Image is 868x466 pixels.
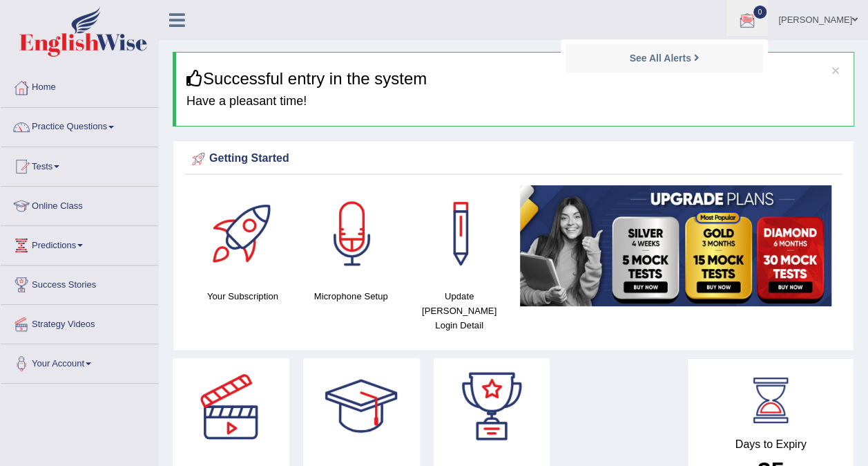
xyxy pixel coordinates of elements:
a: Success Stories [1,265,158,300]
h3: Successful entry in the system [186,70,843,88]
a: Your Account [1,344,158,379]
a: Predictions [1,226,158,261]
strong: See All Alerts [629,53,691,64]
div: Getting Started [189,149,838,169]
a: Online Class [1,187,158,221]
a: Tests [1,147,158,182]
button: × [831,63,840,77]
img: small5.jpg [520,185,831,306]
h4: Have a pleasant time! [186,95,843,109]
h4: Your Subscription [195,289,290,304]
a: Strategy Videos [1,305,158,339]
h4: Update [PERSON_NAME] Login Detail [412,289,507,333]
a: Practice Questions [1,108,158,142]
span: 0 [753,6,767,19]
a: See All Alerts [626,50,702,66]
h4: Days to Expiry [703,438,838,451]
h4: Microphone Setup [304,289,398,304]
a: Home [1,68,158,103]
